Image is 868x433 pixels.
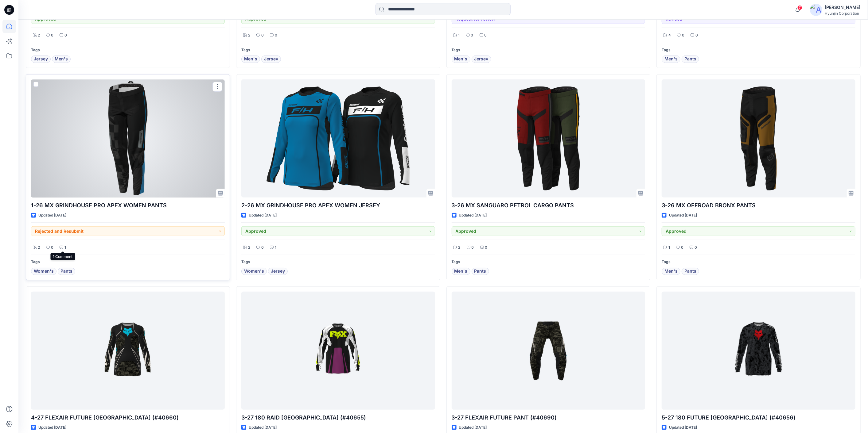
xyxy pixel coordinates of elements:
p: 0 [261,244,264,251]
p: Tags [662,259,855,265]
a: 5-27 180 FUTURE JERSEY (#40656) [662,292,855,410]
p: 0 [682,32,684,39]
p: Updated [DATE] [669,212,697,219]
p: 4-27 FLEXAIR FUTURE [GEOGRAPHIC_DATA] (#40660) [31,413,225,422]
span: Women's [244,268,264,275]
p: 2 [38,32,40,39]
p: 1 [275,244,276,251]
div: [PERSON_NAME] [825,4,860,11]
a: 2-26 MX GRINDHOUSE PRO APEX WOMEN JERSEY [241,79,435,197]
img: avatar [810,4,822,16]
p: 0 [471,32,473,39]
p: 0 [485,244,488,251]
a: 3-26 MX OFFROAD BRONX PANTS [662,79,855,197]
span: Pants [684,56,696,63]
p: Updated [DATE] [38,424,66,431]
a: 3-27 180 RAID JERSEY (#40655) [241,292,435,410]
span: 7 [797,5,802,10]
p: 0 [275,32,277,39]
span: Men's [454,268,468,275]
p: 2-26 MX GRINDHOUSE PRO APEX WOMEN JERSEY [241,201,435,210]
p: 0 [51,244,53,251]
p: 1 [458,32,460,39]
p: Updated [DATE] [249,424,277,431]
p: Tags [31,47,225,53]
p: 3-27 FLEXAIR FUTURE PANT (#40690) [452,413,645,422]
span: Jersey [34,56,48,63]
p: 0 [695,32,698,39]
p: 1 [64,244,66,251]
p: 0 [51,32,53,39]
span: Men's [244,56,257,63]
p: 2 [458,244,461,251]
p: Tags [452,259,645,265]
a: 3-27 FLEXAIR FUTURE PANT (#40690) [452,292,645,410]
p: Tags [662,47,855,53]
p: 0 [681,244,683,251]
span: Jersey [264,56,278,63]
p: 5-27 180 FUTURE [GEOGRAPHIC_DATA] (#40656) [662,413,855,422]
span: Jersey [474,56,488,63]
span: Men's [55,56,68,63]
p: 2 [248,244,250,251]
p: 0 [485,32,487,39]
a: 1-26 MX GRINDHOUSE PRO APEX WOMEN PANTS [31,79,225,197]
p: 2 [38,244,40,251]
span: Men's [664,56,678,63]
a: 4-27 FLEXAIR FUTURE JERSEY (#40660) [31,292,225,410]
p: Updated [DATE] [249,212,277,219]
span: Jersey [271,268,285,275]
p: 0 [472,244,474,251]
span: Men's [664,268,678,275]
p: 3-26 MX OFFROAD BRONX PANTS [662,201,855,210]
span: Women's [34,268,54,275]
p: 1 [668,244,670,251]
p: 4 [668,32,671,39]
span: Pants [684,268,696,275]
a: 3-26 MX SANGUARO PETROL CARGO PANTS [452,79,645,197]
p: 0 [64,32,67,39]
span: Pants [474,268,486,275]
p: 0 [261,32,264,39]
p: Tags [241,259,435,265]
p: Tags [31,259,225,265]
span: Pants [60,268,72,275]
p: 3-27 180 RAID [GEOGRAPHIC_DATA] (#40655) [241,413,435,422]
p: Updated [DATE] [459,424,487,431]
p: Updated [DATE] [38,212,66,219]
div: Hyunjin Corporation [825,11,860,16]
p: Tags [452,47,645,53]
p: Updated [DATE] [669,424,697,431]
span: Men's [454,56,468,63]
p: Updated [DATE] [459,212,487,219]
p: 3-26 MX SANGUARO PETROL CARGO PANTS [452,201,645,210]
p: 2 [248,32,250,39]
p: Tags [241,47,435,53]
p: 1-26 MX GRINDHOUSE PRO APEX WOMEN PANTS [31,201,225,210]
p: 0 [695,244,697,251]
